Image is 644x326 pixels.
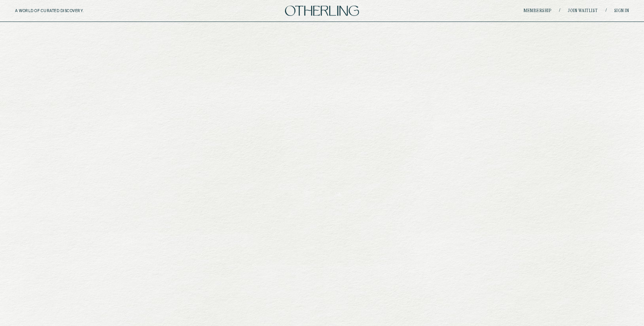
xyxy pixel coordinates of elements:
span: / [559,8,560,14]
h5: A WORLD OF CURATED DISCOVERY. [15,9,117,13]
a: Membership [524,9,552,13]
a: Join waitlist [568,9,598,13]
span: / [605,8,607,14]
a: Sign in [614,9,629,13]
img: logo [285,6,359,16]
